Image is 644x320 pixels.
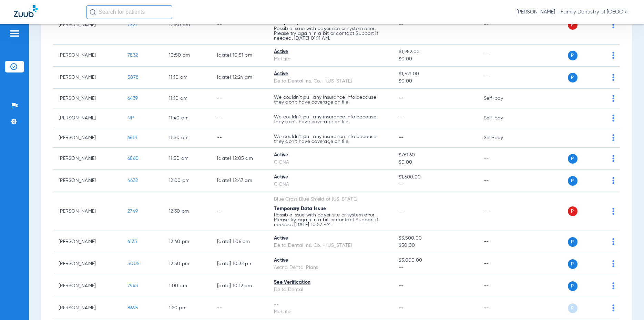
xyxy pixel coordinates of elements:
div: CIGNA [274,159,388,166]
div: Active [274,70,388,78]
div: Delta Dental Ins. Co. - [US_STATE] [274,242,388,249]
p: We couldn’t pull any insurance info because they don’t have coverage on file. [274,115,388,124]
td: [DATE] 12:47 AM [212,170,268,192]
img: group-dot-blue.svg [612,74,614,81]
div: MetLife [274,56,388,63]
td: [PERSON_NAME] [53,128,122,148]
td: -- [212,6,268,45]
td: 11:10 AM [163,89,212,108]
div: Active [274,48,388,56]
div: Blue Cross Blue Shield of [US_STATE] [274,196,388,203]
div: MetLife [274,308,388,316]
p: Possible issue with payer site or system error. Please try again in a bit or contact Support if n... [274,26,388,41]
span: 7321 [127,22,137,27]
td: 11:40 AM [163,108,212,128]
img: group-dot-blue.svg [612,52,614,59]
td: [DATE] 10:51 PM [212,45,268,67]
td: -- [478,253,525,275]
div: CIGNA [274,181,388,188]
img: group-dot-blue.svg [612,95,614,102]
span: Temporary Data Issue [274,20,326,25]
td: 10:50 AM [163,45,212,67]
img: group-dot-blue.svg [612,155,614,162]
p: We couldn’t pull any insurance info because they don’t have coverage on file. [274,134,388,144]
span: 8695 [127,306,138,310]
div: Delta Dental Ins. Co. - [US_STATE] [274,78,388,85]
span: P [568,281,577,291]
span: $3,500.00 [399,235,473,242]
img: Zuub Logo [14,5,38,17]
span: P [568,303,577,313]
div: Active [274,174,388,181]
td: 1:00 PM [163,275,212,297]
div: Active [274,257,388,264]
td: [PERSON_NAME] [53,6,122,45]
td: -- [478,148,525,170]
p: Possible issue with payer site or system error. Please try again in a bit or contact Support if n... [274,213,388,227]
span: $0.00 [399,159,473,166]
span: P [568,259,577,269]
img: group-dot-blue.svg [612,115,614,122]
div: Aetna Dental Plans [274,264,388,271]
td: 12:00 PM [163,170,212,192]
span: -- [399,181,473,188]
img: group-dot-blue.svg [612,238,614,245]
td: Self-pay [478,108,525,128]
span: -- [399,96,404,101]
td: 1:20 PM [163,297,212,319]
span: 6613 [127,135,137,140]
td: -- [212,108,268,128]
td: -- [478,275,525,297]
img: Search Icon [90,9,96,15]
iframe: Chat Widget [610,287,644,320]
td: -- [478,297,525,319]
span: 7832 [127,53,138,58]
span: -- [399,283,404,288]
td: 12:30 PM [163,192,212,231]
img: group-dot-blue.svg [612,282,614,289]
span: $1,600.00 [399,174,473,181]
td: Self-pay [478,89,525,108]
td: 11:50 AM [163,128,212,148]
td: -- [212,89,268,108]
td: [DATE] 10:12 PM [212,275,268,297]
span: P [568,154,577,164]
td: [DATE] 1:06 AM [212,231,268,253]
span: 5878 [127,75,139,80]
div: -- [274,301,388,308]
div: Active [274,235,388,242]
td: [PERSON_NAME] [53,275,122,297]
span: 6133 [127,239,137,244]
span: P [568,237,577,247]
td: Self-pay [478,128,525,148]
span: -- [399,264,473,271]
td: -- [478,45,525,67]
span: -- [399,306,404,310]
span: Temporary Data Issue [274,206,326,211]
div: See Verification [274,279,388,286]
td: -- [212,192,268,231]
img: group-dot-blue.svg [612,134,614,141]
td: [PERSON_NAME] [53,89,122,108]
span: P [568,176,577,186]
td: -- [212,297,268,319]
span: P [568,73,577,83]
td: [PERSON_NAME] [53,192,122,231]
td: [PERSON_NAME] [53,231,122,253]
span: 6860 [127,156,139,161]
span: $761.60 [399,152,473,159]
span: NP [127,116,134,120]
td: [DATE] 12:24 AM [212,67,268,89]
span: $1,521.00 [399,70,473,78]
td: [DATE] 10:32 PM [212,253,268,275]
span: -- [399,116,404,120]
img: group-dot-blue.svg [612,260,614,267]
div: Delta Dental [274,286,388,293]
span: P [568,51,577,60]
span: -- [399,209,404,214]
img: group-dot-blue.svg [612,177,614,184]
img: group-dot-blue.svg [612,208,614,215]
td: [PERSON_NAME] [53,108,122,128]
td: 12:50 PM [163,253,212,275]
